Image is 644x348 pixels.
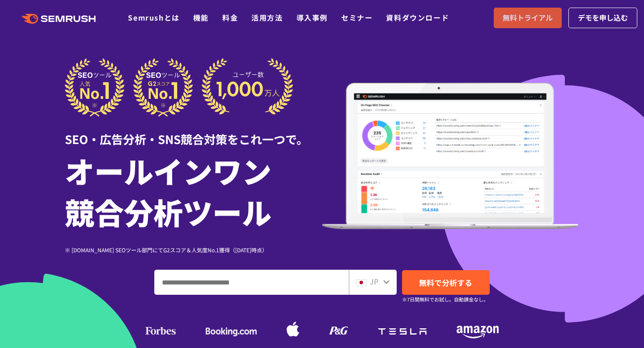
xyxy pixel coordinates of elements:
[578,12,628,24] span: デモを申し込む
[155,270,348,294] input: ドメイン、キーワードまたはURLを入力してください
[568,8,637,28] a: デモを申し込む
[402,270,490,295] a: 無料で分析する
[503,12,553,24] span: 無料トライアル
[341,12,373,23] a: セミナー
[386,12,449,23] a: 資料ダウンロード
[297,12,328,23] a: 導入事例
[65,150,322,232] h1: オールインワン 競合分析ツール
[65,246,322,254] div: ※ [DOMAIN_NAME] SEOツール部門にてG2スコア＆人気度No.1獲得（[DATE]時点）
[251,12,283,23] a: 活用方法
[402,295,488,304] small: ※7日間無料でお試し。自動課金なし。
[222,12,238,23] a: 料金
[419,277,472,288] span: 無料で分析する
[65,117,322,148] div: SEO・広告分析・SNS競合対策をこれ一つで。
[494,8,562,28] a: 無料トライアル
[128,12,179,23] a: Semrushとは
[370,276,378,287] span: JP
[193,12,209,23] a: 機能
